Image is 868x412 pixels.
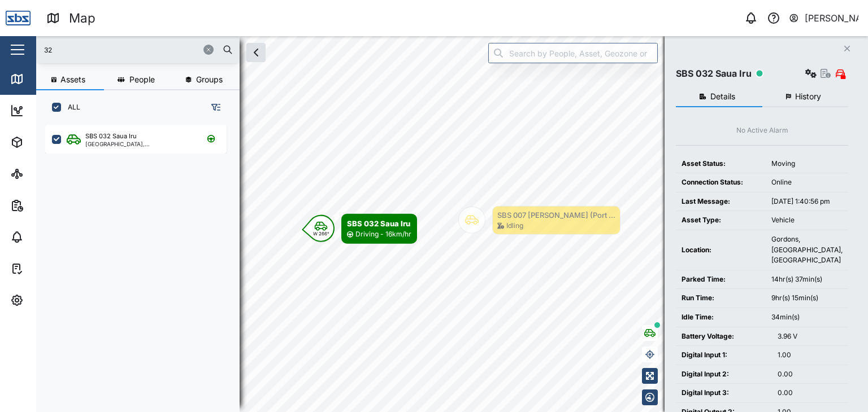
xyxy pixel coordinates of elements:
label: ALL [61,103,80,112]
div: Vehicle [771,215,843,226]
div: Battery Voltage: [682,331,766,342]
div: Driving - 16km/hr [355,229,411,240]
div: SBS 032 Saua Iru [85,132,137,141]
div: Settings [29,294,70,306]
canvas: Map [36,36,868,412]
button: [PERSON_NAME] [788,10,859,26]
div: Dashboard [29,104,80,117]
div: No Active Alarm [736,125,788,136]
div: 3.96 V [778,331,843,342]
div: Map [29,73,55,85]
div: Digital Input 3: [682,388,766,398]
div: Idle Time: [682,312,760,323]
div: SBS 007 [PERSON_NAME] (Port ... [497,209,615,221]
div: Alarms [29,231,64,243]
div: [DATE] 1:40:56 pm [771,196,843,207]
div: Run Time: [682,293,760,304]
div: Gordons, [GEOGRAPHIC_DATA], [GEOGRAPHIC_DATA] [771,234,843,266]
div: Tasks [29,262,60,275]
span: Groups [196,76,223,84]
div: Parked Time: [682,274,760,285]
div: Connection Status: [682,177,760,188]
div: 9hr(s) 15min(s) [771,293,843,304]
div: Digital Input 2: [682,369,766,380]
div: 0.00 [778,369,843,380]
input: Search by People, Asset, Geozone or Place [488,43,658,63]
div: Assets [29,136,64,148]
input: Search assets or drivers [43,41,233,58]
div: Location: [682,245,760,256]
div: Reports [29,199,68,212]
div: Map [69,8,96,28]
div: [PERSON_NAME] [805,11,859,25]
span: History [795,93,821,100]
img: Main Logo [6,6,31,30]
div: Idling [506,221,523,231]
div: Map marker [307,214,417,244]
div: 14hr(s) 37min(s) [771,274,843,285]
div: 1.00 [778,350,843,361]
div: 34min(s) [771,312,843,323]
div: 0.00 [778,388,843,398]
div: Sites [29,168,57,180]
div: W 266° [313,231,329,236]
div: SBS 032 Saua Iru [676,67,752,81]
div: Moving [771,159,843,169]
div: Online [771,177,843,188]
div: Asset Status: [682,159,760,169]
span: Details [710,93,735,100]
div: Map marker [458,206,620,235]
div: Last Message: [682,196,760,207]
div: [GEOGRAPHIC_DATA], [GEOGRAPHIC_DATA] [85,141,193,147]
div: grid [45,121,239,403]
div: Digital Input 1: [682,350,766,361]
div: Asset Type: [682,215,760,226]
span: People [129,76,155,84]
span: Assets [60,76,85,84]
div: SBS 032 Saua Iru [347,218,411,229]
